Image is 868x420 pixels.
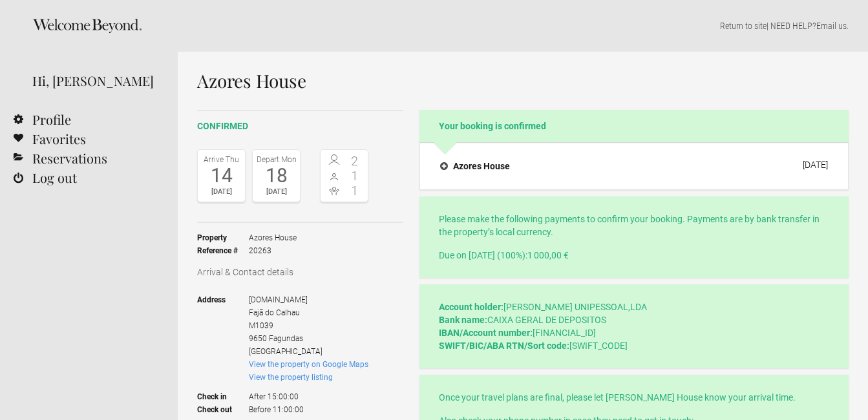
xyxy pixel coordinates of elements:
h2: Your booking is confirmed [419,110,849,142]
span: 1 [344,169,365,182]
strong: Account holder: [439,302,503,312]
span: Before 11:00:00 [249,403,368,416]
div: 18 [256,166,297,185]
p: Please make the following payments to confirm your booking. Payments are by bank transfer in the ... [439,213,829,238]
div: Arrive Thu [201,153,242,166]
p: Once your travel plans are final, please let [PERSON_NAME] House know your arrival time. [439,391,829,404]
span: 2 [344,154,365,167]
span: Fagundas [269,334,303,343]
span: M1039 [249,321,273,330]
strong: IBAN/Account number: [439,328,533,338]
strong: SWIFT/BIC/ABA RTN/Sort code: [439,341,569,351]
p: Due on [DATE] (100%): [439,249,829,262]
span: [GEOGRAPHIC_DATA] [249,347,323,356]
a: View the property listing [249,373,333,382]
h4: Azores House [440,160,510,173]
p: | NEED HELP? . [197,19,849,32]
a: Return to site [720,21,767,31]
span: 9650 [249,334,267,343]
span: After 15:00:00 [249,384,368,403]
span: 1 [344,184,365,197]
div: [DATE] [201,185,242,198]
div: [DATE] [803,160,828,170]
h2: confirmed [197,120,403,133]
button: Azores House [DATE] [430,152,838,180]
div: [DATE] [256,185,297,198]
a: Email us [816,21,847,31]
div: Hi, [PERSON_NAME] [32,71,158,90]
p: [PERSON_NAME] UNIPESSOAL,LDA CAIXA GERAL DE DEPOSITOS [FINANCIAL_ID] [SWIFT_CODE] [439,300,829,352]
strong: Address [197,293,249,358]
strong: Bank name: [439,315,487,325]
span: Fajã do Calhau [249,308,300,317]
span: 20263 [249,244,297,257]
strong: Property [197,231,249,244]
flynt-currency: 1 000,00 € [527,250,569,260]
div: 14 [201,166,242,185]
span: [DOMAIN_NAME] [249,295,308,304]
h1: Azores House [197,71,849,90]
span: Azores House [249,231,297,244]
strong: Check in [197,384,249,403]
a: View the property on Google Maps [249,360,368,369]
h3: Arrival & Contact details [197,266,403,278]
strong: Reference # [197,244,249,257]
div: Depart Mon [256,153,297,166]
strong: Check out [197,403,249,416]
